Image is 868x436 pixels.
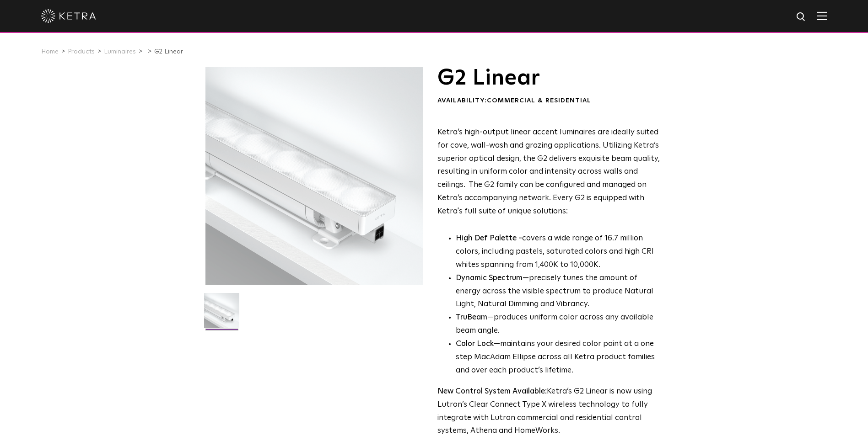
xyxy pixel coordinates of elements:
[456,274,523,282] strong: Dynamic Spectrum
[204,293,239,335] img: G2-Linear-2021-Web-Square
[456,234,522,242] strong: High Def Palette -
[817,11,827,20] img: Hamburger%20Nav.svg
[796,11,807,23] img: search icon
[41,48,59,55] a: Home
[104,48,136,55] a: Luminaires
[437,126,660,218] p: Ketra’s high-output linear accent luminaires are ideally suited for cove, wall-wash and grazing a...
[456,314,487,321] strong: TruBeam
[437,67,660,90] h1: G2 Linear
[154,48,183,55] a: G2 Linear
[456,232,660,272] p: covers a wide range of 16.7 million colors, including pastels, saturated colors and high CRI whit...
[41,9,96,23] img: ketra-logo-2019-white
[456,272,660,312] li: —precisely tunes the amount of energy across the visible spectrum to produce Natural Light, Natur...
[437,96,660,106] div: Availability:
[456,311,660,338] li: —produces uniform color across any available beam angle.
[487,97,591,104] span: Commercial & Residential
[456,338,660,378] li: —maintains your desired color point at a one step MacAdam Ellipse across all Ketra product famili...
[437,388,547,395] strong: New Control System Available:
[456,340,494,348] strong: Color Lock
[68,48,95,55] a: Products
